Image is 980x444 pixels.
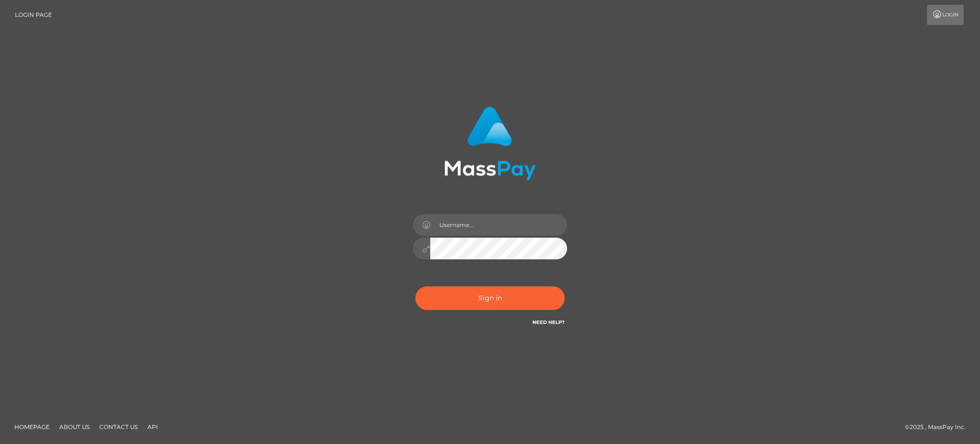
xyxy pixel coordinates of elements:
img: MassPay Login [444,107,536,180]
a: About Us [55,419,93,434]
a: Homepage [11,419,53,434]
a: API [144,419,162,434]
a: Contact Us [95,419,142,434]
a: Login Page [15,5,52,25]
a: Need Help? [532,319,565,325]
button: Sign in [415,286,565,310]
div: © 2025 , MassPay Inc. [905,422,973,432]
input: Username... [430,214,567,236]
a: Login [927,5,964,25]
